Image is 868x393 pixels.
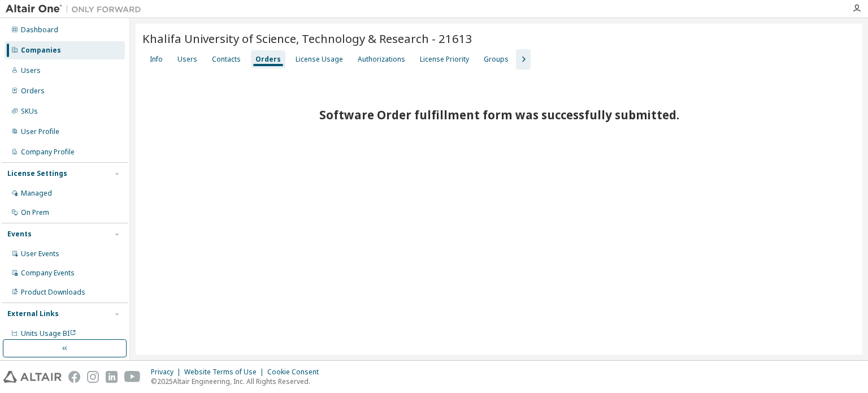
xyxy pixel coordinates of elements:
img: instagram.svg [87,371,99,383]
img: altair_logo.svg [3,371,62,383]
h2: Software Order fulfillment form was successfully submitted. [245,107,753,122]
div: User Events [21,249,59,258]
div: License Priority [420,55,469,64]
div: Managed [21,189,52,198]
div: Product Downloads [21,288,85,297]
div: Events [7,230,32,239]
div: Info [150,55,163,64]
div: License Settings [7,169,67,178]
div: Company Profile [21,148,75,157]
div: License Usage [296,55,343,64]
div: Website Terms of Use [184,368,267,377]
span: Khalifa University of Science, Technology & Research - 21613 [142,31,472,46]
img: Altair One [6,3,147,15]
div: Cookie Consent [267,368,325,377]
div: SKUs [21,107,38,116]
img: linkedin.svg [106,371,118,383]
div: Orders [255,55,281,64]
div: Groups [484,55,509,64]
span: Units Usage BI [21,329,76,338]
div: External Links [7,309,59,318]
div: Company Events [21,269,75,278]
div: Users [177,55,197,64]
p: © 2025 Altair Engineering, Inc. All Rights Reserved. [151,377,325,386]
div: Privacy [151,368,184,377]
div: Companies [21,46,61,55]
div: On Prem [21,208,49,217]
div: Authorizations [358,55,405,64]
img: facebook.svg [68,371,80,383]
div: Contacts [212,55,241,64]
div: Users [21,66,41,75]
div: Dashboard [21,25,58,34]
div: User Profile [21,127,59,136]
img: youtube.svg [124,371,141,383]
div: Orders [21,87,45,96]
